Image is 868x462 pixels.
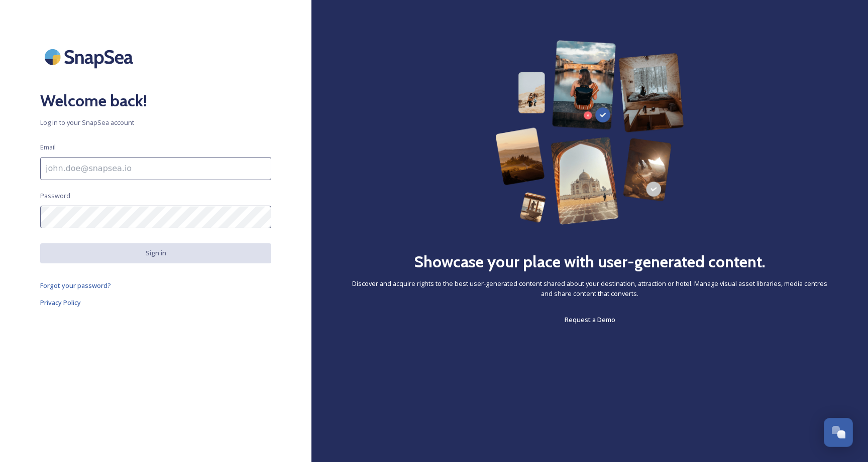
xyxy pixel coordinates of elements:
span: Email [40,142,56,152]
button: Open Chat [824,418,853,447]
img: 63b42ca75bacad526042e722_Group%20154-p-800.png [495,40,684,225]
a: Privacy Policy [40,296,271,309]
span: Request a Demo [565,315,615,324]
button: Sign in [40,243,271,263]
span: Log in to your SnapSea account [40,118,271,127]
a: Forgot your password? [40,279,271,291]
span: Privacy Policy [40,298,81,307]
a: Request a Demo [565,314,615,326]
img: SnapSea Logo [40,40,141,74]
h2: Welcome back! [40,89,271,113]
span: Forgot your password? [40,281,111,290]
span: Discover and acquire rights to the best user-generated content shared about your destination, att... [352,279,828,298]
h2: Showcase your place with user-generated content. [414,250,766,274]
input: john.doe@snapsea.io [40,157,271,180]
span: Password [40,191,70,201]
